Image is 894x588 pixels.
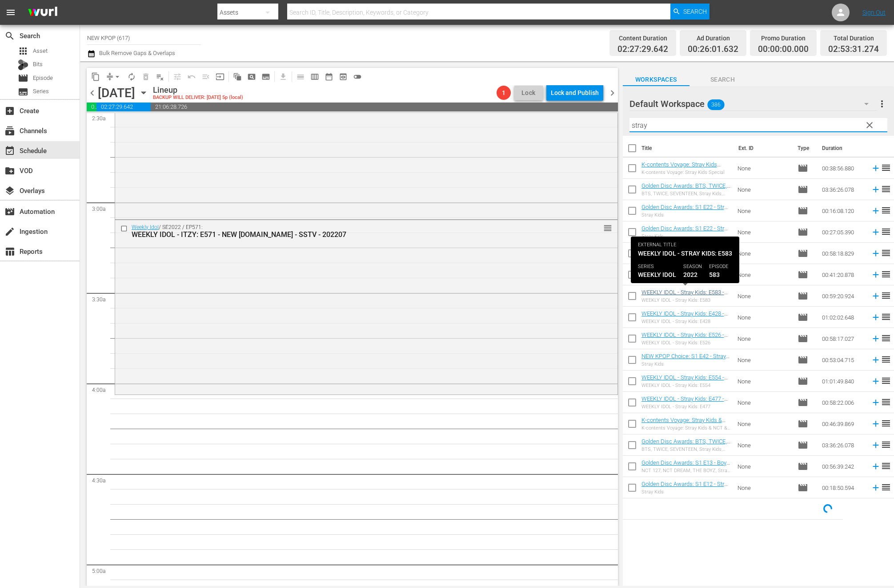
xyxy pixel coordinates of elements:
[4,226,15,237] span: Ingestion
[881,418,891,429] span: reorder
[881,205,891,216] span: reorder
[641,425,731,431] div: K-contents Voyage: Stray Kids & NCT & ATEEZ
[641,161,724,181] a: K-contents Voyage: Stray Kids Special - NEW [DOMAIN_NAME] - SSTV - 202507
[641,404,731,410] div: WEEKLY IDOL - Stray Kids: E477
[818,285,867,307] td: 00:59:20.924
[546,85,603,101] button: Lock and Publish
[641,353,730,373] a: NEW KPOP Choice: S1 E42 - Stray Kids - NEW [DOMAIN_NAME] - SSTV - 202205
[127,72,136,81] span: autorenew_outlined
[871,227,881,237] svg: Add to Schedule
[98,50,175,56] span: Bulk Remove Gaps & Overlaps
[113,72,122,81] span: arrow_drop_down
[641,446,731,452] div: BTS, TWICE, SEVENTEEN, Stray Kids, TXT, ENHYPEN
[339,72,348,81] span: preview_outlined
[641,459,730,479] a: Golden Disc Awards: S1 E13 - Boy Group Stage Compilation Part.3 - SSTV - 202403
[641,361,731,367] div: Stray Kids
[132,224,159,230] a: Weekly Idol
[641,233,731,239] div: Stray Kids
[688,44,738,55] span: 00:26:01.632
[798,355,808,365] span: Episode
[153,85,243,95] div: Lineup
[273,68,290,85] span: Download as CSV
[18,59,28,70] div: Bits
[18,87,28,97] span: Series
[798,440,808,450] span: Episode
[818,221,867,243] td: 00:27:05.390
[641,340,731,346] div: WEEKLY IDOL - Stray Kids: E526
[91,72,100,81] span: content_copy
[871,376,881,386] svg: Add to Schedule
[758,44,809,55] span: 00:00:00.000
[33,74,53,83] span: Episode
[310,72,319,81] span: calendar_view_week_outlined
[629,91,877,116] div: Default Workspace
[641,204,730,224] a: Golden Disc Awards: S1 E22 - Stray Kids Playlist (renewal) - NEW [DOMAIN_NAME] - SSTV - 202302
[132,224,568,239] div: / SE2022 / EP571:
[798,333,808,344] span: Episode
[881,162,891,173] span: reorder
[734,371,794,392] td: None
[818,456,867,477] td: 00:56:39.242
[641,395,728,415] a: WEEKLY IDOL - Stray Kids: E477 - NEW [DOMAIN_NAME] - SSTV - 202105
[617,32,668,44] div: Content Duration
[881,482,891,493] span: reorder
[871,334,881,343] svg: Add to Schedule
[690,74,756,85] span: Search
[641,331,728,351] a: WEEKLY IDOL - Stray Kids: E526 - NEW [DOMAIN_NAME] - SSTV - 202207
[877,99,887,109] span: more_vert
[4,185,15,196] span: Overlays
[818,477,867,498] td: 00:18:50.594
[227,68,245,85] span: Refresh All Search Blocks
[497,89,511,96] span: 1
[153,95,243,101] div: BACKUP WILL DELIVER: [DATE] 5p (local)
[798,376,808,387] span: Episode
[4,206,15,217] span: Automation
[734,285,794,307] td: None
[734,413,794,434] td: None
[124,70,139,84] span: Loop Content
[33,47,48,55] span: Asset
[881,333,891,343] span: reorder
[734,307,794,328] td: None
[184,70,199,84] span: Revert to Primary Episode
[641,246,730,266] a: WEEKLY IDOL - Stray Kids Special: E594 - NEW [DOMAIN_NAME] - SSTV - 202301
[96,103,151,111] span: 02:27:29.642
[881,397,891,407] span: reorder
[734,328,794,349] td: None
[871,291,881,301] svg: Add to Schedule
[871,249,881,258] svg: Add to Schedule
[4,246,15,257] span: Reports
[213,70,227,84] span: Update Metadata from Key Asset
[199,70,213,84] span: Fill episodes with ad slates
[641,212,731,218] div: Stray Kids
[21,2,64,23] img: ans4CAIJ8jUAAAAAAAAAAAAAAAAAAAAAAAAgQb4GAAAAAAAAAAAAAAAAAAAAAAAAJMjXAAAAAAAAAAAAAAAAAAAAAAAAgAT5G...
[734,158,794,179] td: None
[881,439,891,450] span: reorder
[734,349,794,371] td: None
[4,126,15,136] span: Channels
[5,7,16,18] span: menu
[734,456,794,477] td: None
[734,179,794,200] td: None
[818,413,867,434] td: 00:46:39.869
[881,269,891,280] span: reorder
[734,200,794,221] td: None
[641,276,731,282] div: ITZY, Stray Kids
[817,136,870,161] th: Duration
[87,87,98,99] span: chevron_left
[871,163,881,173] svg: Add to Schedule
[798,184,808,195] span: Episode
[641,417,726,437] a: K-contents Voyage: Stray Kids & NCT & ATEEZ - NEW [DOMAIN_NAME] - SSTV - 202507
[871,312,881,322] svg: Add to Schedule
[871,419,881,429] svg: Add to Schedule
[818,243,867,264] td: 00:58:18.829
[247,72,256,81] span: pageview_outlined
[734,392,794,413] td: None
[261,72,270,81] span: subtitles_outlined
[641,297,731,303] div: WEEKLY IDOL - Stray Kids: E583
[818,328,867,349] td: 00:58:17.027
[350,70,365,84] span: 24 hours Lineup View is OFF
[603,223,612,232] button: reorder
[353,72,362,81] span: toggle_off
[871,462,881,471] svg: Add to Schedule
